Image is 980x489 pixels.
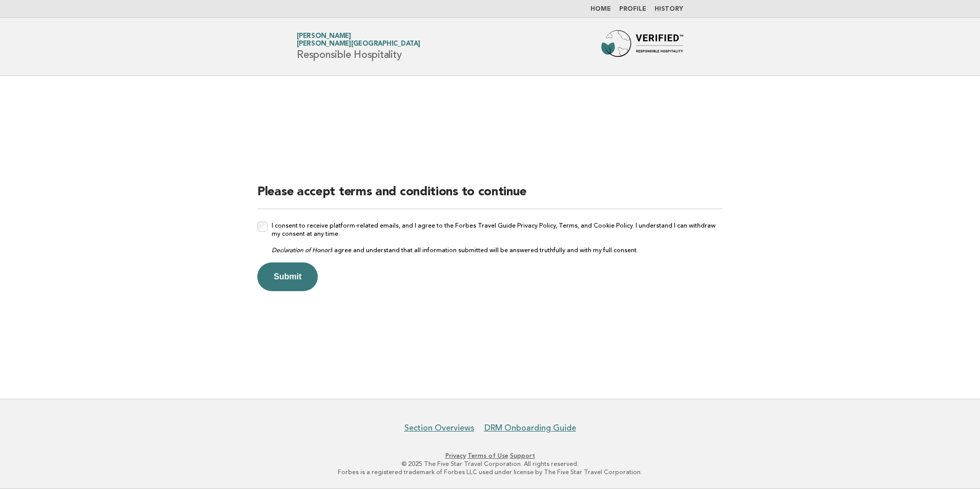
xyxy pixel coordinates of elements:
[404,423,474,433] a: Section Overviews
[619,6,646,12] a: Profile
[176,460,804,468] p: © 2025 The Five Star Travel Corporation. All rights reserved.
[601,30,683,63] img: Forbes Travel Guide
[272,247,331,254] em: Declaration of Honor:
[510,452,535,459] a: Support
[176,468,804,476] p: Forbes is a registered trademark of Forbes LLC used under license by The Five Star Travel Corpora...
[257,184,723,209] h2: Please accept terms and conditions to continue
[445,452,466,459] a: Privacy
[484,423,576,433] a: DRM Onboarding Guide
[176,452,804,460] p: · ·
[467,452,508,459] a: Terms of Use
[257,262,318,291] button: Submit
[297,33,420,60] h1: Responsible Hospitality
[272,221,723,254] label: I consent to receive platform-related emails, and I agree to the Forbes Travel Guide Privacy Poli...
[655,6,683,12] a: History
[297,33,420,47] a: [PERSON_NAME][PERSON_NAME][GEOGRAPHIC_DATA]
[297,41,420,48] span: [PERSON_NAME][GEOGRAPHIC_DATA]
[590,6,611,12] a: Home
